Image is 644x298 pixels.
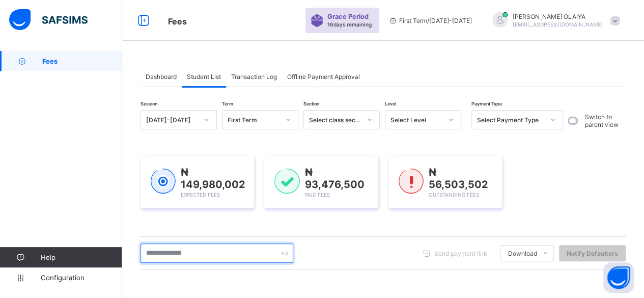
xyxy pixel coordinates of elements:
[471,101,502,106] span: Payment Type
[429,166,488,191] span: ₦ 56,503,502
[477,116,544,124] div: Select Payment Type
[187,73,221,80] span: Student List
[141,101,157,106] span: Session
[228,116,279,124] div: First Term
[513,21,603,28] span: [EMAIL_ADDRESS][DOMAIN_NAME]
[603,262,634,293] button: Open asap
[41,274,122,282] span: Configuration
[181,192,220,198] span: Expected Fees
[42,57,122,65] span: Fees
[513,13,603,20] span: [PERSON_NAME] OLAIYA
[222,101,233,106] span: Term
[231,73,277,80] span: Transaction Log
[327,21,372,28] span: 16 days remaining
[390,116,442,124] div: Select Level
[305,166,365,191] span: ₦ 93,476,500
[146,73,177,80] span: Dashboard
[399,169,424,194] img: outstanding-1.146d663e52f09953f639664a84e30106.svg
[508,250,537,257] span: Download
[482,12,625,29] div: CHRISTYOLAIYA
[9,9,88,31] img: safsims
[327,13,369,20] span: Grace Period
[311,14,323,27] img: sticker-purple.71386a28dfed39d6af7621340158ba97.svg
[567,250,618,257] span: Notify Defaulters
[309,116,361,124] div: Select class section
[385,101,396,106] span: Level
[146,116,198,124] div: [DATE]-[DATE]
[274,169,299,194] img: paid-1.3eb1404cbcb1d3b736510a26bbfa3ccb.svg
[168,16,187,26] span: Fees
[287,73,360,80] span: Offline Payment Approval
[305,192,330,198] span: Paid Fees
[303,101,319,106] span: Section
[434,250,487,257] span: Send payment link
[181,166,245,191] span: ₦ 149,980,002
[41,253,122,261] span: Help
[429,192,479,198] span: Outstanding Fees
[389,17,472,24] span: session/term information
[151,169,176,194] img: expected-1.03dd87d44185fb6c27cc9b2570c10499.svg
[585,113,623,128] label: Switch to parent view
